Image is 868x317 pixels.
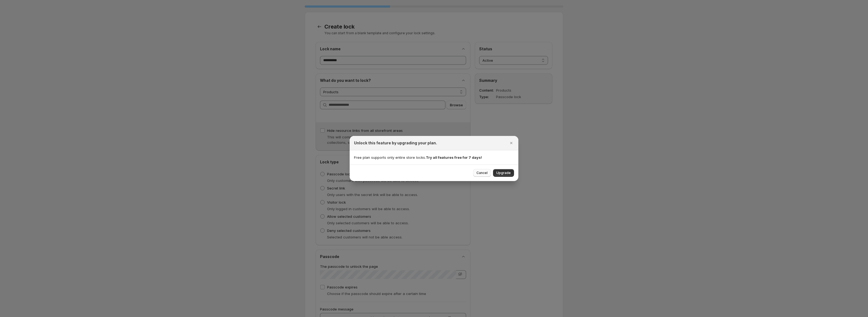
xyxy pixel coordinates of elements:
[354,155,514,160] p: Free plan supports only entire store locks.
[354,140,437,146] h2: Unlock this feature by upgrading your plan.
[476,171,488,175] span: Cancel
[473,169,491,177] button: Cancel
[496,171,511,175] span: Upgrade
[507,139,515,147] button: Close
[426,155,482,160] strong: Try all features free for 7 days!
[493,169,514,177] button: Upgrade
